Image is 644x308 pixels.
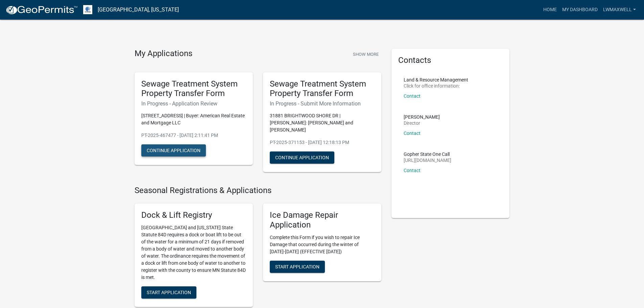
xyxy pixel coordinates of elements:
h4: My Applications [135,49,192,59]
h5: Sewage Treatment System Property Transfer Form [141,79,246,99]
button: Continue Application [141,144,206,157]
p: 31881 BRIGHTWOOD SHORE DR | [PERSON_NAME]: [PERSON_NAME] and [PERSON_NAME] [270,112,375,134]
button: Continue Application [270,151,334,164]
a: LWMaxwell [600,3,639,16]
p: Land & Resource Management [404,77,468,82]
a: [GEOGRAPHIC_DATA], [US_STATE] [98,4,179,16]
a: Contact [404,131,421,136]
p: [STREET_ADDRESS] | Buyer: American Real Estate and Mortgage LLC [141,112,246,126]
span: Start Application [275,264,319,269]
button: Start Application [141,286,196,299]
p: PT-2025-467477 - [DATE] 2:11:41 PM [141,132,246,139]
h6: In Progress - Submit More Information [270,100,375,107]
img: Otter Tail County, Minnesota [83,5,92,14]
p: Director [404,121,440,125]
a: Home [541,3,559,16]
h4: Seasonal Registrations & Applications [135,186,381,195]
h5: Ice Damage Repair Application [270,210,375,230]
p: PT-2025-371153 - [DATE] 12:18:13 PM [270,139,375,146]
h5: Sewage Treatment System Property Transfer Form [270,79,375,99]
p: Complete this Form if you wish to repair Ice Damage that occurred during the winter of [DATE]-[DA... [270,234,375,255]
p: [PERSON_NAME] [404,115,440,119]
a: My Dashboard [559,3,600,16]
h5: Dock & Lift Registry [141,210,246,220]
h5: Contacts [398,55,503,65]
button: Start Application [270,261,325,273]
p: [URL][DOMAIN_NAME] [404,158,451,163]
p: Click for office information: [404,84,468,88]
span: Start Application [147,289,191,295]
h6: In Progress - Application Review [141,100,246,107]
p: [GEOGRAPHIC_DATA] and [US_STATE] State Statute 84D requires a dock or boat lift to be out of the ... [141,224,246,281]
button: Show More [350,49,381,60]
p: Gopher State One Call [404,152,451,157]
a: Contact [404,168,421,173]
a: Contact [404,93,421,99]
